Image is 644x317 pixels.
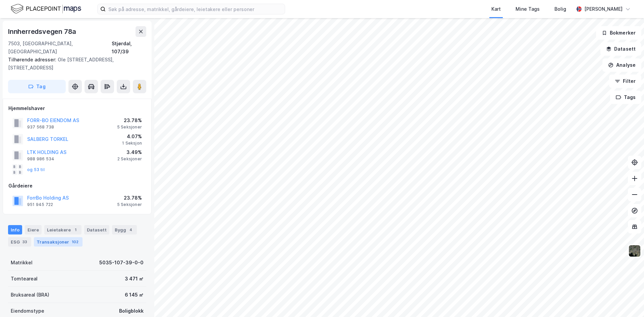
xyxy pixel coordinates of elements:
div: Datasett [84,225,109,234]
div: Leietakere [44,225,82,234]
div: Eiere [25,225,42,234]
div: Tomteareal [11,275,38,283]
img: logo.f888ab2527a4732fd821a326f86c7f29.svg [11,3,81,15]
div: Stjørdal, 107/39 [112,40,146,56]
div: 5 Seksjoner [117,202,142,207]
div: ESG [8,237,31,247]
div: Mine Tags [516,5,540,13]
button: Datasett [600,42,641,56]
div: 6 145 ㎡ [125,291,144,299]
div: 23.78% [117,116,142,124]
div: Eiendomstype [11,307,44,315]
div: Ole [STREET_ADDRESS], [STREET_ADDRESS] [8,56,141,72]
div: Transaksjoner [34,237,83,247]
div: 1 Seksjon [122,141,142,146]
div: 988 986 534 [27,156,54,162]
div: 2 Seksjoner [117,156,142,162]
div: Matrikkel [11,259,33,267]
span: Tilhørende adresser: [8,57,58,62]
div: 951 945 722 [27,202,53,207]
div: 3 471 ㎡ [125,275,144,283]
div: Innherredsvegen 78a [8,26,77,37]
div: Hjemmelshaver [8,104,146,112]
div: 5035-107-39-0-0 [99,259,144,267]
button: Filter [609,74,641,88]
img: 9k= [628,245,641,257]
div: 5 Seksjoner [117,124,142,130]
div: 937 568 738 [27,124,54,130]
div: 1 [72,226,79,233]
div: 3.49% [117,148,142,156]
div: Boligblokk [119,307,144,315]
div: 7503, [GEOGRAPHIC_DATA], [GEOGRAPHIC_DATA] [8,40,112,56]
iframe: Chat Widget [610,285,644,317]
div: 4.07% [122,133,142,141]
div: Bygg [112,225,137,234]
div: 102 [70,239,80,245]
button: Tags [610,91,641,104]
div: Kart [491,5,501,13]
div: [PERSON_NAME] [584,5,623,13]
div: 23.78% [117,194,142,202]
button: Bokmerker [596,26,641,40]
div: Bolig [554,5,566,13]
div: 4 [127,226,134,233]
button: Tag [8,80,66,93]
div: Gårdeiere [8,182,146,190]
div: Info [8,225,22,234]
input: Søk på adresse, matrikkel, gårdeiere, leietakere eller personer [106,4,285,14]
div: Bruksareal (BRA) [11,291,49,299]
button: Analyse [602,58,641,72]
div: 33 [21,239,29,245]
